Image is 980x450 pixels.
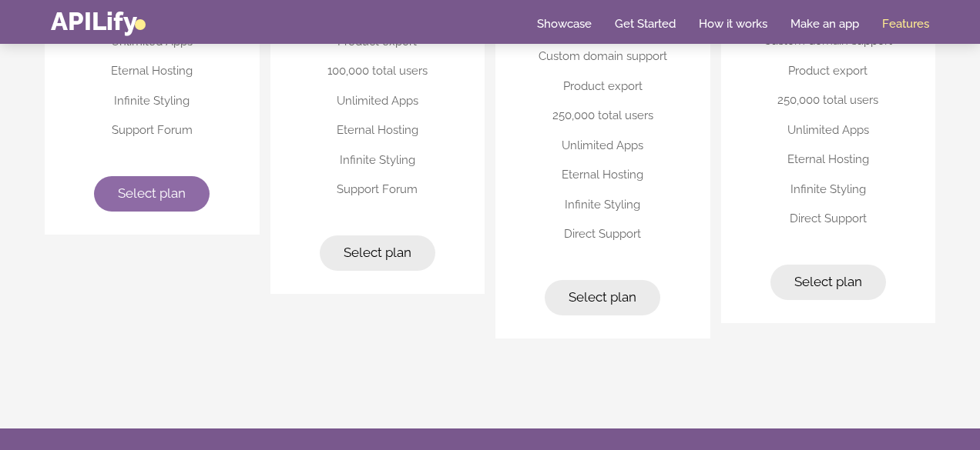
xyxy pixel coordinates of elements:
[118,185,186,201] span: Select plan
[882,16,929,32] a: Features
[94,176,210,212] a: Select plan
[615,16,676,32] a: Get Started
[51,6,146,36] a: APILify
[790,16,859,32] a: Make an app
[60,86,244,116] li: Infinite Styling
[286,145,470,175] li: Infinite Styling
[569,289,636,305] span: Select plan
[511,42,695,72] li: Custom domain support
[286,115,470,145] li: Eternal Hosting
[511,160,695,190] li: Eternal Hosting
[286,175,470,205] li: Support Forum
[545,280,660,315] a: Select plan
[60,115,244,145] li: Support Forum
[286,86,470,116] li: Unlimited Apps
[60,56,244,86] li: Eternal Hosting
[737,115,921,145] li: Unlimited Apps
[794,274,862,289] span: Select plan
[699,16,767,32] a: How it works
[511,190,695,220] li: Infinite Styling
[344,245,411,260] span: Select plan
[737,175,921,205] li: Infinite Styling
[511,131,695,161] li: Unlimited Apps
[286,56,470,86] li: 100,000 total users
[320,235,435,271] a: Select plan
[770,265,886,300] a: Select plan
[737,145,921,175] li: Eternal Hosting
[511,72,695,102] li: Product export
[537,16,592,32] a: Showcase
[511,219,695,249] li: Direct Support
[737,56,921,86] li: Product export
[511,101,695,131] li: 250,000 total users
[737,85,921,115] li: 250,000 total users
[737,204,921,234] li: Direct Support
